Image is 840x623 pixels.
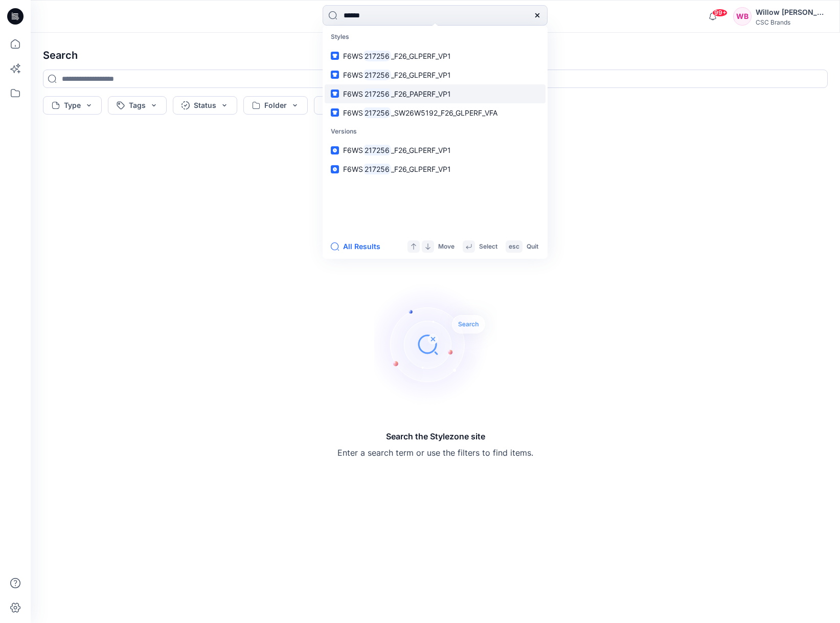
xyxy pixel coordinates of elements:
p: Quit [527,241,538,252]
span: F6WS [343,165,363,173]
mark: 217256 [363,107,391,119]
span: F6WS [343,146,363,154]
span: F6WS [343,90,363,98]
button: Tags [108,96,167,115]
mark: 217256 [363,163,391,175]
button: All Results [331,240,387,253]
p: Move [438,241,455,252]
span: _F26_GLPERF_VP1 [391,71,451,79]
span: _F26_GLPERF_VP1 [391,146,451,154]
h4: Search [35,41,836,70]
a: F6WS217256_F26_GLPERF_VP1 [325,160,546,179]
a: F6WS217256_F26_GLPERF_VP1 [325,65,546,84]
p: Select [479,241,497,252]
mark: 217256 [363,88,391,100]
div: WB [733,7,752,26]
p: esc [509,241,519,252]
a: F6WS217256_F26_GLPERF_VP1 [325,141,546,160]
span: _F26_GLPERF_VP1 [391,165,451,173]
span: _F26_GLPERF_VP1 [391,52,451,60]
button: Type [43,96,102,115]
span: F6WS [343,52,363,60]
a: F6WS217256_F26_PAPERF_VP1 [325,84,546,103]
div: CSC Brands [756,18,827,26]
button: Status [173,96,237,115]
h5: Search the Stylezone site [337,430,533,442]
mark: 217256 [363,69,391,81]
span: F6WS [343,108,363,117]
button: Folder [243,96,308,115]
span: 99+ [712,9,728,17]
button: Collection [314,96,392,115]
p: Versions [325,122,546,141]
p: Enter a search term or use the filters to find items. [337,447,533,459]
span: _F26_PAPERF_VP1 [391,90,451,98]
a: F6WS217256_SW26W5192_F26_GLPERF_VFA [325,103,546,122]
a: F6WS217256_F26_GLPERF_VP1 [325,47,546,65]
span: F6WS [343,71,363,79]
div: Willow [PERSON_NAME] [756,6,827,18]
img: Search the Stylezone site [374,283,497,406]
mark: 217256 [363,50,391,62]
mark: 217256 [363,144,391,156]
span: _SW26W5192_F26_GLPERF_VFA [391,108,497,117]
p: Styles [325,28,546,47]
